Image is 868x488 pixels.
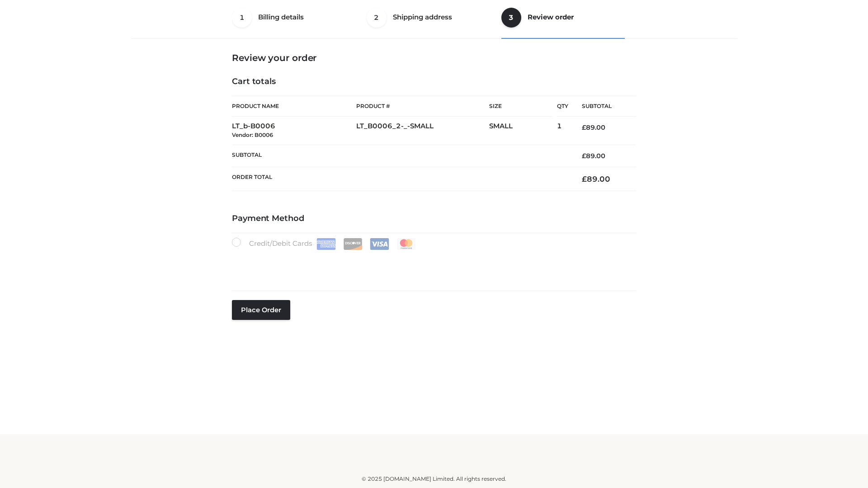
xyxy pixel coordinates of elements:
div: © 2025 [DOMAIN_NAME] Limited. All rights reserved. [134,474,734,483]
img: Discover [343,238,363,250]
td: LT_b-B0006 [232,117,356,145]
th: Subtotal [232,145,568,167]
span: £ [582,174,587,183]
td: SMALL [489,117,557,145]
span: £ [582,152,586,160]
h4: Cart totals [232,77,636,87]
th: Subtotal [568,96,636,117]
h4: Payment Method [232,214,636,224]
td: LT_B0006_2-_-SMALL [356,117,489,145]
button: Place order [232,300,290,320]
img: Mastercard [396,238,416,250]
th: Qty [557,96,568,117]
bdi: 89.00 [582,152,605,160]
h3: Review your order [232,52,636,63]
th: Size [489,96,552,117]
bdi: 89.00 [582,174,610,183]
td: 1 [557,117,568,145]
th: Product # [356,96,489,117]
bdi: 89.00 [582,123,605,131]
small: Vendor: B0006 [232,131,273,138]
span: £ [582,123,586,131]
th: Order Total [232,167,568,191]
label: Credit/Debit Cards [232,238,417,250]
img: Visa [370,238,389,250]
img: Amex [316,238,336,250]
th: Product Name [232,96,356,117]
iframe: Secure payment input frame [230,248,634,281]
